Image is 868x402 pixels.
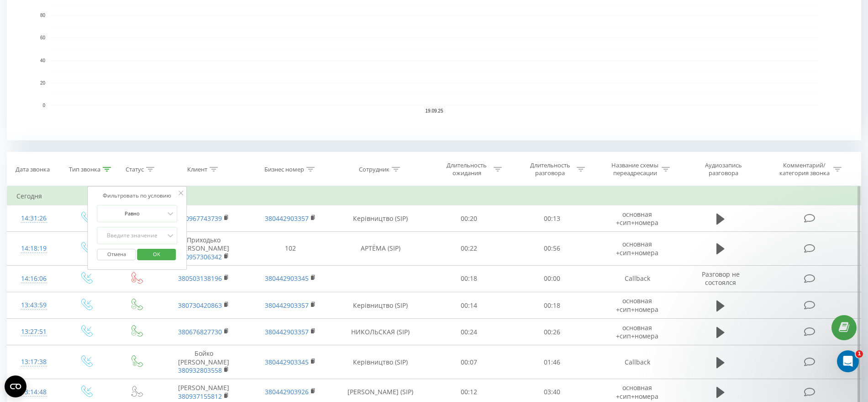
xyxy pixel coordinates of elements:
div: Название схемы переадресации [610,161,659,177]
div: Бизнес номер [264,166,304,173]
a: 380937155812 [178,392,222,401]
a: 380676827730 [178,327,222,336]
a: 380442903926 [265,387,309,396]
td: 00:00 [510,265,594,292]
div: Дата звонка [16,166,50,173]
td: Callback [594,265,681,292]
div: Фильтровать по условию [97,191,178,200]
div: 14:16:06 [16,270,51,288]
div: Тип звонка [69,166,100,173]
div: 13:14:48 [16,383,51,401]
div: Аудиозапись разговора [694,161,753,177]
span: OK [144,247,169,261]
text: 40 [40,58,46,63]
td: Сегодня [7,187,861,205]
td: основная +сип+номера [594,292,681,319]
text: 19.09.25 [426,108,443,113]
text: 20 [40,80,46,86]
td: 01:46 [510,345,594,379]
a: 380442903345 [265,358,309,366]
a: 380730420863 [178,301,222,310]
div: Клиент [187,166,207,173]
div: Введите значение [100,232,165,239]
td: 00:07 [427,345,511,379]
td: Приходько [PERSON_NAME] [160,232,247,266]
td: НИКОЛЬСКАЯ (SIP) [334,319,427,345]
div: 13:27:51 [16,323,51,341]
td: 00:18 [427,265,511,292]
div: Длительность ожидания [442,161,491,177]
a: 380503138196 [178,274,222,283]
div: Сотрудник [359,166,389,173]
td: 00:18 [510,292,594,319]
button: OK [137,249,176,260]
a: 380967743739 [178,214,222,223]
span: 1 [856,350,863,358]
text: 80 [40,13,46,18]
text: 0 [42,103,45,108]
td: 00:22 [427,232,511,266]
td: Бойко [PERSON_NAME] [160,345,247,379]
td: Керівництво (SIP) [334,345,427,379]
td: основная +сип+номера [594,319,681,345]
td: АРТЁМА (SIP) [334,232,427,266]
div: Длительность разговора [526,161,574,177]
div: 13:43:59 [16,296,51,314]
td: основная +сип+номера [594,205,681,232]
button: Отмена [97,249,136,260]
td: 00:24 [427,319,511,345]
a: 380442903357 [265,327,309,336]
button: Open CMP widget [5,375,26,397]
a: 380442903357 [265,301,309,310]
div: Комментарий/категория звонка [778,161,831,177]
td: 102 [247,232,334,266]
td: основная +сип+номера [594,232,681,266]
td: Керівництво (SIP) [334,292,427,319]
td: 00:14 [427,292,511,319]
td: Керівництво (SIP) [334,205,427,232]
a: 380442903357 [265,214,309,223]
td: 00:26 [510,319,594,345]
td: 00:20 [427,205,511,232]
iframe: Intercom live chat [837,350,859,372]
div: 14:31:26 [16,209,51,227]
span: Разговор не состоялся [702,270,740,287]
td: 00:13 [510,205,594,232]
a: 380932803558 [178,366,222,375]
div: 14:18:19 [16,240,51,257]
div: 13:17:38 [16,353,51,371]
td: Callback [594,345,681,379]
a: 380957306342 [178,252,222,261]
text: 60 [40,36,46,41]
div: Статус [126,166,144,173]
td: 00:56 [510,232,594,266]
a: 380442903345 [265,274,309,283]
